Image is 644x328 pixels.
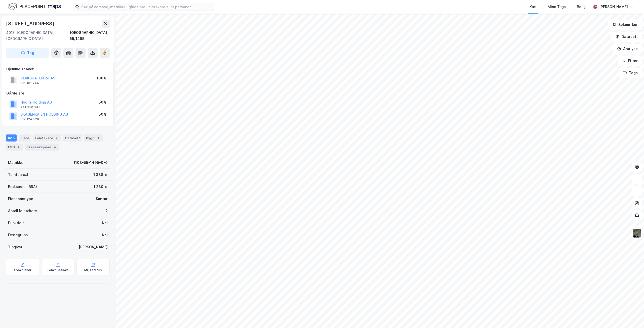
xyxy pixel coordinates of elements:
[102,220,108,226] div: Nei
[8,160,24,166] div: Matrikkel
[8,184,37,190] div: Bruksareal (BRA)
[8,196,33,202] div: Eiendomstype
[6,48,49,58] button: Tag
[8,172,28,178] div: Tomteareal
[47,268,69,272] div: Kommunekart
[8,2,61,11] img: logo.f888ab2527a4732fd821a326f86c7f29.svg
[94,184,108,190] div: 1 280 ㎡
[530,4,537,10] div: Kart
[84,134,103,142] div: Bygg
[99,111,106,117] div: 50%
[6,30,70,42] div: 4013, [GEOGRAPHIC_DATA], [GEOGRAPHIC_DATA]
[102,232,108,238] div: Nei
[52,145,57,150] div: 4
[20,81,39,85] div: 921 101 244
[6,90,109,96] div: Gårdeiere
[613,44,642,54] button: Analyse
[33,134,61,142] div: Leietakere
[619,68,642,78] button: Tags
[97,75,106,81] div: 100%
[6,134,17,142] div: Info
[93,172,108,178] div: 1 338 ㎡
[20,117,39,121] div: 912 124 320
[79,244,108,250] div: [PERSON_NAME]
[618,56,642,66] button: Filter
[79,3,214,11] input: Søk på adresse, matrikkel, gårdeiere, leietakere eller personer
[73,160,108,166] div: 1103-55-1495-0-0
[96,196,108,202] div: Kontor
[8,244,22,250] div: Tinglyst
[619,304,644,328] iframe: Chat Widget
[105,208,108,214] div: 2
[96,135,101,140] div: 1
[611,32,642,42] button: Datasett
[20,105,41,109] div: 941 350 348
[632,228,642,238] img: 9k=
[16,145,21,150] div: 4
[19,134,31,142] div: Eiere
[14,268,31,272] div: Arealplaner
[608,20,642,30] button: Bokmerker
[577,4,586,10] div: Bolig
[63,134,82,142] div: Datasett
[599,4,628,10] div: [PERSON_NAME]
[8,208,37,214] div: Antall leietakere
[619,304,644,328] div: Kontrollprogram for chat
[8,232,28,238] div: Festegrunn
[6,144,23,151] div: ESG
[84,268,102,272] div: Miljøstatus
[6,66,109,72] div: Hjemmelshaver
[548,4,566,10] div: Mine Tags
[6,20,55,28] div: [STREET_ADDRESS]
[70,30,110,42] div: [GEOGRAPHIC_DATA], 55/1495
[54,135,59,140] div: 2
[25,144,59,151] div: Transaksjoner
[8,220,25,226] div: Punktleie
[99,99,106,105] div: 50%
